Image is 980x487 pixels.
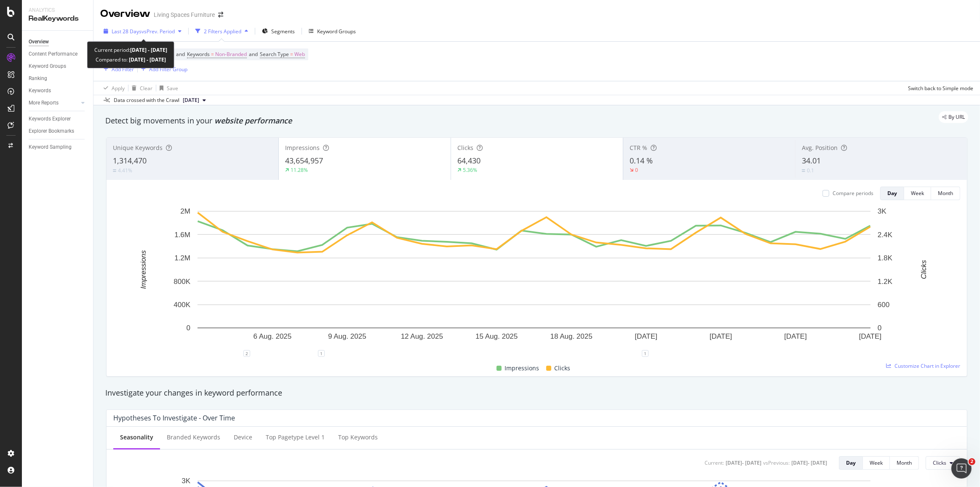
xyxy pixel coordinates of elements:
[29,50,87,59] a: Content Performance
[29,7,86,14] div: Analytics
[29,86,87,95] a: Keywords
[784,332,807,340] text: [DATE]
[139,250,147,289] text: Impressions
[642,350,649,357] div: 1
[140,85,152,92] div: Clear
[100,64,134,74] button: Add Filter
[113,144,163,152] span: Unique Keywords
[457,155,481,166] span: 64,430
[118,167,132,174] div: 4.41%
[29,74,87,83] a: Ranking
[886,362,960,369] a: Customize Chart in Explorer
[138,64,187,74] button: Add Filter Group
[305,24,359,38] button: Keyword Groups
[96,55,166,64] div: Compared to:
[174,254,190,262] text: 1.2M
[863,456,890,470] button: Week
[802,169,805,172] img: Equal
[29,143,72,152] div: Keyword Sampling
[249,51,258,58] span: and
[710,332,732,340] text: [DATE]
[763,459,790,466] div: vs Previous :
[156,81,178,95] button: Save
[112,66,134,73] div: Add Filter
[29,37,49,46] div: Overview
[630,155,653,166] span: 0.14 %
[878,231,893,239] text: 2.4K
[29,62,87,71] a: Keyword Groups
[802,144,838,152] span: Avg. Position
[897,459,912,466] div: Month
[29,50,77,59] div: Content Performance
[29,143,87,152] a: Keyword Sampling
[29,127,87,136] a: Explorer Bookmarks
[105,388,968,399] div: Investigate your changes in keyword performance
[114,96,179,104] div: Data crossed with the Crawl
[290,51,293,58] span: =
[969,458,975,465] span: 2
[802,155,821,166] span: 34.01
[890,456,919,470] button: Month
[112,28,142,35] span: Last 28 Days
[870,459,883,466] div: Week
[149,66,187,73] div: Add Filter Group
[948,115,965,120] span: By URL
[317,28,356,35] div: Keyword Groups
[215,48,247,60] span: Non-Branded
[475,332,518,340] text: 15 Aug. 2025
[939,111,968,123] div: legacy label
[463,166,477,174] div: 5.36%
[182,477,190,485] text: 3K
[926,456,960,470] button: Clicks
[100,24,185,38] button: Last 28 DaysvsPrev. Period
[401,332,443,340] text: 12 Aug. 2025
[635,166,638,174] div: 0
[938,190,953,197] div: Month
[192,24,251,38] button: 2 Filters Applied
[951,458,972,479] iframe: Intercom live chat
[630,144,647,152] span: CTR %
[112,85,125,92] div: Apply
[878,254,893,262] text: 1.8K
[878,301,889,309] text: 600
[266,433,325,442] div: Top pagetype Level 1
[187,324,190,332] text: 0
[128,56,166,63] b: [DATE] - [DATE]
[254,332,292,340] text: 6 Aug. 2025
[271,28,295,35] span: Segments
[285,155,323,166] span: 43,654,957
[234,433,252,442] div: Device
[100,81,125,95] button: Apply
[505,363,539,373] span: Impressions
[726,459,761,466] div: [DATE] - [DATE]
[29,99,79,107] a: More Reports
[859,332,882,340] text: [DATE]
[457,144,473,152] span: Clicks
[833,190,873,197] div: Compare periods
[167,433,220,442] div: Branded Keywords
[176,51,185,58] span: and
[260,51,289,58] span: Search Type
[211,51,214,58] span: =
[180,207,190,215] text: 2M
[174,278,190,286] text: 800K
[29,86,51,95] div: Keywords
[933,459,946,466] span: Clicks
[120,433,153,442] div: Seasonality
[318,350,325,357] div: 1
[154,11,215,19] div: Living Spaces Furniture
[204,28,241,35] div: 2 Filters Applied
[113,207,955,353] svg: A chart.
[328,332,366,340] text: 9 Aug. 2025
[895,362,960,369] span: Customize Chart in Explorer
[285,144,320,152] span: Impressions
[187,51,210,58] span: Keywords
[555,363,571,373] span: Clicks
[179,95,209,105] button: [DATE]
[29,62,66,71] div: Keyword Groups
[887,190,897,197] div: Day
[291,166,308,174] div: 11.28%
[218,12,223,18] div: arrow-right-arrow-left
[29,99,59,107] div: More Reports
[100,7,150,21] div: Overview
